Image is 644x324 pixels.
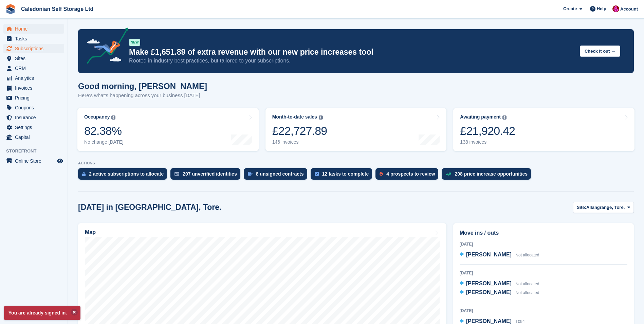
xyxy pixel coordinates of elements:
a: menu [3,113,64,122]
span: Site: [577,204,586,211]
span: Subscriptions [15,44,56,53]
p: ACTIONS [78,161,634,165]
a: menu [3,123,64,132]
a: 2 active subscriptions to allocate [78,168,170,183]
span: Not allocated [515,290,539,295]
a: 208 price increase opportunities [442,168,534,183]
span: Help [597,5,606,12]
a: menu [3,64,64,73]
div: 207 unverified identities [183,171,237,177]
span: CRM [15,64,56,73]
img: stora-icon-8386f47178a22dfd0bd8f6a31ec36ba5ce8667c1dd55bd0f319d3a0aa187defe.svg [5,4,16,14]
a: Awaiting payment £21,920.42 138 invoices [453,108,634,151]
div: [DATE] [460,241,627,247]
a: menu [3,54,64,63]
img: price-adjustments-announcement-icon-8257ccfd72463d97f412b2fc003d46551f7dbcb40ab6d574587a9cd5c0d94... [81,28,129,66]
span: Insurance [15,113,56,122]
div: £21,920.42 [460,124,515,138]
div: 146 invoices [272,139,327,145]
div: [DATE] [460,308,627,314]
span: Account [620,6,638,13]
a: menu [3,93,64,103]
span: Capital [15,132,56,142]
span: Not allocated [515,282,539,286]
a: [PERSON_NAME] Not allocated [460,251,539,259]
img: active_subscription_to_allocate_icon-d502201f5373d7db506a760aba3b589e785aa758c864c3986d89f69b8ff3... [82,172,86,176]
div: 2 active subscriptions to allocate [89,171,164,177]
a: [PERSON_NAME] Not allocated [460,288,539,297]
div: 208 price increase opportunities [455,171,528,177]
div: Occupancy [84,114,110,120]
p: Rooted in industry best practices, but tailored to your subscriptions. [129,57,574,65]
span: Tasks [15,34,56,43]
span: [PERSON_NAME] [466,318,512,324]
div: [DATE] [460,270,627,276]
a: menu [3,132,64,142]
a: Occupancy 82.38% No change [DATE] [77,108,259,151]
a: 4 prospects to review [375,168,442,183]
div: 138 invoices [460,139,515,145]
img: price_increase_opportunities-93ffe204e8149a01c8c9dc8f82e8f89637d9d84a8eef4429ea346261dce0b2c0.svg [446,173,451,176]
p: You are already signed in. [4,306,80,320]
span: Settings [15,123,56,132]
span: Coupons [15,103,56,112]
a: Preview store [56,157,64,165]
span: Online Store [15,156,56,166]
span: Analytics [15,73,56,83]
div: 12 tasks to complete [322,171,369,177]
h2: Move ins / outs [460,229,627,237]
a: menu [3,83,64,93]
a: Month-to-date sales £22,727.89 146 invoices [265,108,447,151]
a: menu [3,156,64,166]
span: Allangrange, Tore. [586,204,625,211]
div: £22,727.89 [272,124,327,138]
a: Caledonian Self Storage Ltd [18,3,96,15]
div: 82.38% [84,124,124,138]
a: 12 tasks to complete [311,168,376,183]
button: Check it out → [580,46,620,57]
img: task-75834270c22a3079a89374b754ae025e5fb1db73e45f91037f5363f120a921f8.svg [315,172,319,176]
span: Not allocated [515,253,539,257]
a: menu [3,44,64,53]
button: Site: Allangrange, Tore. [573,202,634,213]
span: T094 [515,319,525,324]
div: Month-to-date sales [272,114,317,120]
span: Invoices [15,83,56,93]
a: [PERSON_NAME] Not allocated [460,280,539,288]
p: Make £1,651.89 of extra revenue with our new price increases tool [129,47,574,57]
h1: Good morning, [PERSON_NAME] [78,82,207,91]
a: 8 unsigned contracts [244,168,311,183]
img: contract_signature_icon-13c848040528278c33f63329250d36e43548de30e8caae1d1a13099fd9432cc5.svg [248,172,253,176]
a: menu [3,73,64,83]
div: 8 unsigned contracts [256,171,304,177]
img: icon-info-grey-7440780725fd019a000dd9b08b2336e03edf1995a4989e88bcd33f0948082b44.svg [502,115,507,120]
a: menu [3,103,64,112]
span: [PERSON_NAME] [466,281,512,286]
a: 207 unverified identities [170,168,244,183]
span: [PERSON_NAME] [466,252,512,257]
a: menu [3,24,64,34]
p: Here's what's happening across your business [DATE] [78,92,207,100]
h2: Map [85,229,96,235]
div: NEW [129,39,140,46]
a: menu [3,34,64,43]
img: verify_identity-adf6edd0f0f0b5bbfe63781bf79b02c33cf7c696d77639b501bdc392416b5a36.svg [174,172,179,176]
div: Awaiting payment [460,114,501,120]
img: icon-info-grey-7440780725fd019a000dd9b08b2336e03edf1995a4989e88bcd33f0948082b44.svg [319,115,323,120]
span: Home [15,24,56,34]
span: Create [563,5,577,12]
h2: [DATE] in [GEOGRAPHIC_DATA], Tore. [78,203,222,212]
span: [PERSON_NAME] [466,289,512,295]
img: prospect-51fa495bee0391a8d652442698ab0144808aea92771e9ea1ae160a38d050c398.svg [380,172,383,176]
img: Donald Mathieson [612,5,619,12]
div: No change [DATE] [84,139,124,145]
span: Storefront [6,148,68,155]
img: icon-info-grey-7440780725fd019a000dd9b08b2336e03edf1995a4989e88bcd33f0948082b44.svg [111,115,115,120]
span: Sites [15,54,56,63]
span: Pricing [15,93,56,103]
div: 4 prospects to review [386,171,435,177]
